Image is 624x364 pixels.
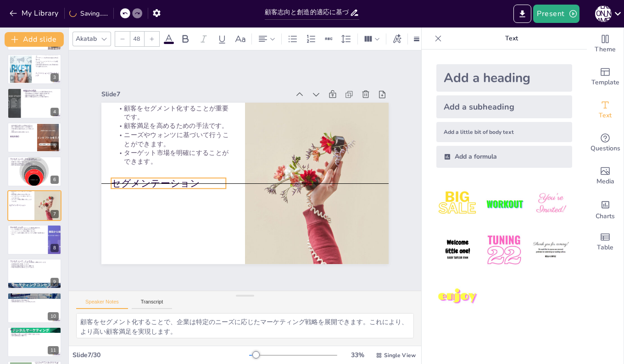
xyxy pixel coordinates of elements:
p: 製品のマネジメント [10,294,59,297]
div: Add a subheading [436,95,572,118]
div: Column Count [362,32,382,46]
div: Border settings [412,32,422,46]
p: ターゲット以外の顧客に対するリスクを考慮する必要があります。 [10,232,45,235]
div: Add a little bit of body text [436,122,572,142]
div: 3 [50,73,59,82]
div: 5 [50,142,59,150]
p: マーケティング・ミックスは4つの要素から構成されています。 [10,262,59,264]
div: Get real-time input from your audience [587,127,624,160]
p: 製品のマネジメントには多くの要素が含まれます。 [10,296,59,298]
button: Present [533,5,579,23]
p: 顧客満足を高めるための手法です。 [116,121,230,130]
div: 7 [50,210,59,218]
img: 1.jpeg [436,182,479,225]
p: 新しい需要を生み出すことが重要です。 [10,126,34,128]
div: 9 [7,259,61,289]
span: Single View [384,352,416,359]
p: 柔軟な対応が成功に繋がります。 [10,131,34,133]
p: イノベーションは競争優位をもたらします。 [34,54,59,57]
div: 11 [48,346,59,354]
p: 顧客をセグメント化することが重要です。 [116,104,230,121]
div: 7 [7,190,61,221]
p: ターゲティング [10,226,45,228]
textarea: 顧客をセグメント化することで、企業は特定のニーズに応じたマーケティング戦略を展開できます。これにより、より高い顧客満足を実現します。 セグメンテーションは顧客満足を高めるための重要な手法です。適... [76,313,414,338]
img: 4.jpeg [436,229,479,271]
button: Add slide [5,32,64,47]
p: イノベーションとマーケティングは相互に作用します。 [34,61,59,64]
span: Table [597,243,613,253]
p: 製品ミックスや製品ラインの概念が重要です。 [10,298,59,299]
div: Change the overall theme [587,28,624,61]
button: Speaker Notes [76,299,128,309]
p: 顧客の視点を理解することが重要です。 [10,163,59,165]
p: 市場の変化に敏感であることが求められます。 [10,128,34,131]
div: 9 [50,278,59,286]
div: Akatab [74,33,99,45]
p: 顧客志向は競争力を高める要素です。 [23,94,59,96]
p: 顧客満足を高めるための手法です。 [10,194,32,196]
div: Add text boxes [587,94,624,127]
p: 効果的な戦略を構築するために重要です。 [10,265,59,267]
div: Add a heading [436,64,572,92]
p: ニーズや嗜好に合った製品を設計できます。 [10,228,45,230]
p: 競争力を高めるための戦略です。 [10,299,59,301]
div: 10 [7,292,61,323]
p: マーケティングは売れる仕組みを作る活動です。 [34,57,59,61]
p: 競合他社より安いことは唯一の条件ではありません。 [10,333,59,335]
p: マーケティング・マイオピア [10,158,59,160]
img: 6.jpeg [529,229,572,271]
p: 市場での競争力を高めることができます。 [10,267,59,269]
div: Slide 7 [101,90,290,99]
div: Add ready made slides [587,61,624,94]
p: イノベーションとマーケティング [35,72,60,77]
p: 消費者の期待に応えることが求められます。 [10,301,59,303]
p: 顧客志向の理念 [23,89,59,92]
img: 5.jpeg [483,229,525,271]
div: Add images, graphics, shapes or video [587,160,624,193]
button: Export to PowerPoint [513,5,531,23]
button: My Library [7,6,62,21]
div: 10 [48,312,59,320]
p: マーケティング・ミックス [10,260,59,263]
div: 11 [7,327,61,357]
img: 7.jpeg [436,276,479,318]
p: 競争力を高めるためのアプローチです。 [10,165,59,166]
span: Media [596,176,614,187]
div: 6 [7,156,61,187]
p: 顧客のニーズを満たすことが企業活動の起点です。 [23,91,59,93]
p: セグメンテーション [111,176,226,190]
div: Add charts and graphs [587,193,624,226]
p: Text [446,28,578,50]
p: マーケティング・マイオピアを避ける必要があります。 [10,160,59,161]
p: コミュニケーション方法を明確にできます。 [10,230,45,232]
p: 適切な価格設定が重要です。 [10,335,59,337]
img: 3.jpeg [529,182,572,225]
p: 企業の成長を促進するために両者を統合する必要があります。 [34,64,59,67]
p: ターゲット市場を明確にすることができます。 [116,149,230,166]
p: ニーズやウォンツに基づいて行うことができます。 [116,131,230,149]
span: Questions [591,143,620,154]
p: ニーズやウォンツに基づいて行うことができます。 [10,196,32,199]
input: Insert title [265,6,350,19]
span: Text [599,110,612,121]
img: 2.jpeg [483,182,525,225]
div: 4 [7,88,61,118]
div: [PERSON_NAME] [595,6,612,22]
span: Theme [595,44,616,55]
div: 8 [50,244,59,252]
span: Template [591,77,619,88]
div: Saving...... [69,9,108,18]
div: 8 [7,225,61,255]
div: Add a table [587,226,624,259]
div: Add a formula [436,146,572,168]
div: Slide 7 / 30 [72,351,249,359]
div: 5 [7,122,61,153]
p: 真の顧客指向には洞察力と創造性が必要です。 [23,93,59,95]
p: 価格のマネジメント [10,328,59,331]
div: Text effects [390,32,404,46]
button: Transcript [132,299,173,309]
p: 価格は市場や顧客に応じて変更されることがあります。 [10,331,59,333]
p: 創造的適応は変化への柔軟な対応です。 [10,125,34,127]
p: 顧客との関係を深めることが成功の鍵です。 [23,96,59,98]
div: 4 [50,108,59,116]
